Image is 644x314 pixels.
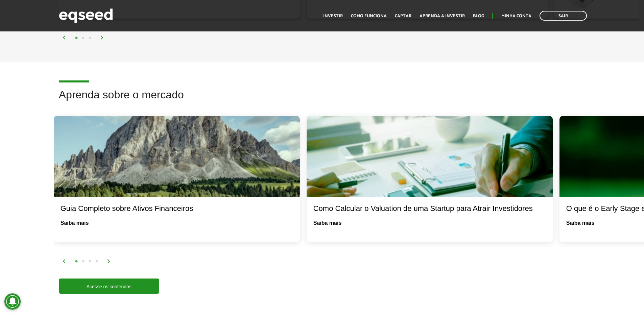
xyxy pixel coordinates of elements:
[351,14,387,18] a: Como funciona
[59,7,113,25] img: EqSeed
[73,35,80,42] button: 1 of 2
[100,35,104,40] img: arrow%20right.svg
[80,258,87,265] button: 2 of 2
[566,220,595,226] a: Saiba mais
[59,89,639,111] h2: Aprenda sobre o mercado
[62,35,66,40] img: arrow%20left.svg
[61,204,293,214] div: Guia Completo sobre Ativos Financeiros
[395,14,411,18] a: Captar
[87,258,93,265] button: 3 of 2
[313,204,546,214] div: Como Calcular o Valuation de uma Startup para Atrair Investidores
[80,35,87,42] button: 2 of 2
[61,220,89,226] a: Saiba mais
[473,14,484,18] a: Blog
[107,259,111,263] img: arrow%20right.svg
[73,258,80,265] button: 1 of 2
[420,14,465,18] a: Aprenda a investir
[313,220,342,226] a: Saiba mais
[540,11,587,21] a: Sair
[323,14,343,18] a: Investir
[62,259,66,263] img: arrow%20left.svg
[87,35,93,42] button: 3 of 2
[59,279,159,294] a: Acesse os conteúdos
[93,258,100,265] button: 4 of 2
[501,14,531,18] a: Minha conta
